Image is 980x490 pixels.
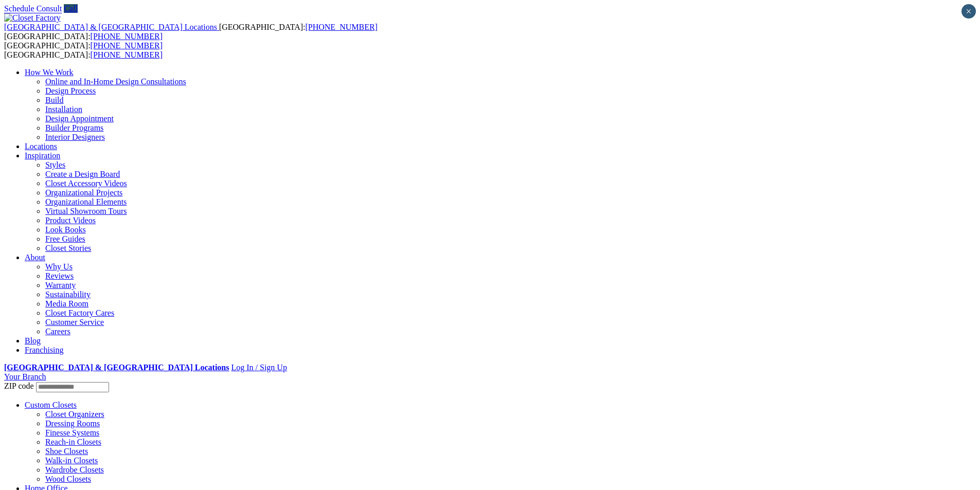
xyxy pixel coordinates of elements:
[45,160,65,169] a: Styles
[45,438,101,446] a: Reach-in Closets
[4,363,229,372] a: [GEOGRAPHIC_DATA] & [GEOGRAPHIC_DATA] Locations
[45,77,186,86] a: Online and In-Home Design Consultations
[4,23,217,31] span: [GEOGRAPHIC_DATA] & [GEOGRAPHIC_DATA] Locations
[45,465,104,474] a: Wardrobe Closets
[45,244,91,252] a: Closet Stories
[45,290,91,299] a: Sustainability
[45,419,100,428] a: Dressing Rooms
[45,216,96,225] a: Product Videos
[45,179,127,188] a: Closet Accessory Videos
[45,262,73,271] a: Why Us
[45,207,127,215] a: Virtual Showroom Tours
[4,41,163,59] span: [GEOGRAPHIC_DATA]: [GEOGRAPHIC_DATA]:
[45,197,127,206] a: Organizational Elements
[25,401,77,409] a: Custom Closets
[45,447,88,456] a: Shoe Closets
[45,188,122,197] a: Organizational Projects
[25,253,45,262] a: About
[4,382,34,390] span: ZIP code
[91,50,163,59] a: [PHONE_NUMBER]
[4,23,378,41] span: [GEOGRAPHIC_DATA]: [GEOGRAPHIC_DATA]:
[45,410,104,419] a: Closet Organizers
[91,32,163,41] a: [PHONE_NUMBER]
[45,114,114,123] a: Design Appointment
[36,382,109,392] input: Enter your Zip code
[4,13,61,23] img: Closet Factory
[45,271,74,280] a: Reviews
[4,372,46,381] a: Your Branch
[25,68,74,77] a: How We Work
[25,151,60,160] a: Inspiration
[45,133,105,141] a: Interior Designers
[45,475,91,483] a: Wood Closets
[45,86,96,95] a: Design Process
[45,170,120,178] a: Create a Design Board
[64,4,78,13] a: Call
[4,4,62,13] a: Schedule Consult
[45,456,98,465] a: Walk-in Closets
[25,336,41,345] a: Blog
[25,346,64,354] a: Franchising
[25,142,57,151] a: Locations
[231,363,287,372] a: Log In / Sign Up
[45,123,103,132] a: Builder Programs
[45,225,86,234] a: Look Books
[45,105,82,114] a: Installation
[45,96,64,104] a: Build
[45,428,99,437] a: Finesse Systems
[45,299,88,308] a: Media Room
[45,234,85,243] a: Free Guides
[91,41,163,50] a: [PHONE_NUMBER]
[45,318,104,326] a: Customer Service
[305,23,377,31] a: [PHONE_NUMBER]
[45,308,114,317] a: Closet Factory Cares
[45,327,70,336] a: Careers
[45,281,76,289] a: Warranty
[4,23,219,31] a: [GEOGRAPHIC_DATA] & [GEOGRAPHIC_DATA] Locations
[961,4,976,19] button: Close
